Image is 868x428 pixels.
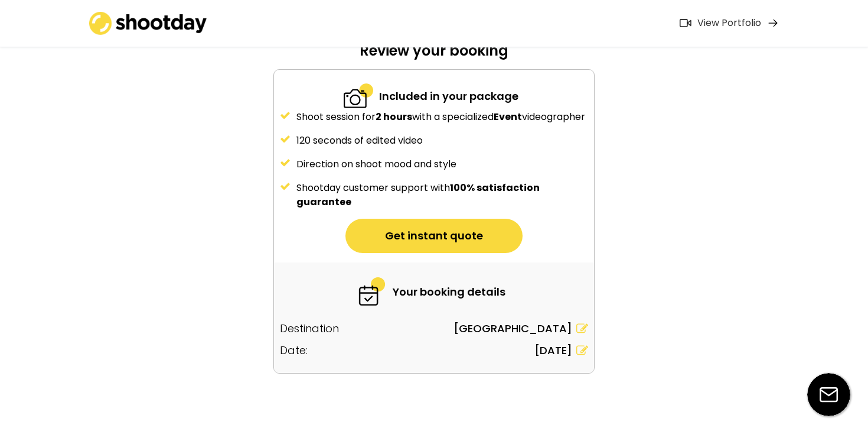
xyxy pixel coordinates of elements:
[296,134,588,148] div: 120 seconds of edited video
[280,320,339,336] div: Destination
[680,19,691,27] img: Icon%20feather-video%402x.png
[494,110,522,124] strong: Event
[344,82,373,110] img: 2-specialized.svg
[453,320,572,336] div: [GEOGRAPHIC_DATA]
[296,181,588,209] div: Shootday customer support with
[273,41,595,69] div: Review your booking
[280,342,308,358] div: Date:
[534,342,572,358] div: [DATE]
[379,88,518,104] div: Included in your package
[296,181,541,209] strong: 100% satisfaction guarantee
[89,12,207,35] img: shootday_logo.png
[807,373,850,416] img: email-icon%20%281%29.svg
[376,110,412,124] strong: 2 hours
[697,17,761,30] div: View Portfolio
[296,110,588,124] div: Shoot session for with a specialized videographer
[345,219,523,253] button: Get instant quote
[357,277,387,306] img: 6-fast.svg
[393,284,505,300] div: Your booking details
[296,157,588,171] div: Direction on shoot mood and style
